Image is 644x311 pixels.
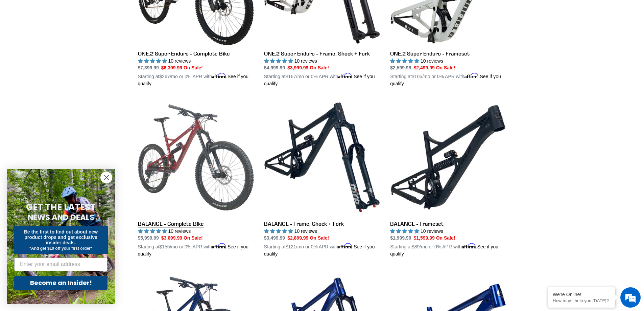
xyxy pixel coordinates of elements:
[26,201,96,213] span: GET THE LATEST
[3,185,129,208] textarea: Type your message and hit 'Enter'
[45,38,124,47] div: Chat with us now
[28,212,94,223] span: NEWS AND DEALS
[553,298,610,303] p: How may I help you today?
[100,172,112,183] button: Close dialog
[29,246,92,251] span: *And get $10 off your first order*
[553,292,610,297] div: We're Online!
[14,258,108,271] input: Enter your email address
[111,3,127,20] div: Minimize live chat window
[39,85,93,154] span: We're online!
[22,34,39,51] img: d_696896380_company_1647369064580_696896380
[24,229,98,245] span: Be the first to find out about new product drops and get exclusive insider deals.
[14,276,108,290] button: Become an Insider!
[7,37,18,47] div: Navigation go back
